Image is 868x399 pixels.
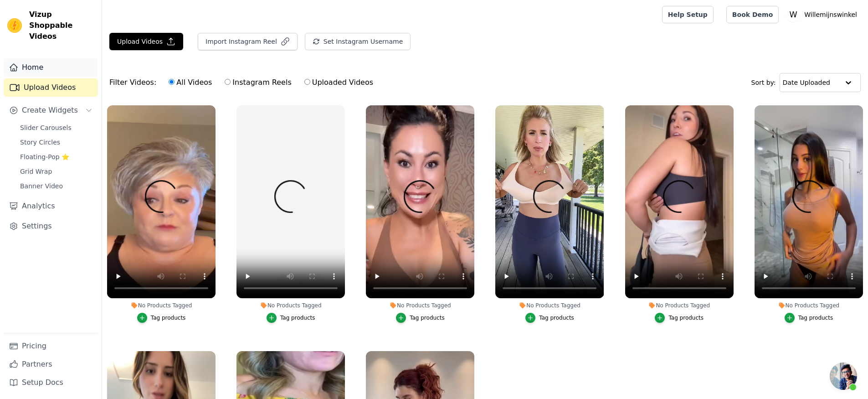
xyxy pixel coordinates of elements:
[396,313,445,323] button: Tag products
[662,6,714,23] a: Help Setup
[4,58,98,77] a: Home
[15,165,98,178] a: Grid Wrap
[4,373,98,392] a: Setup Docs
[4,217,98,235] a: Settings
[801,6,861,23] p: Willemijnswinkel
[20,152,69,161] span: Floating-Pop ⭐
[4,337,98,355] a: Pricing
[539,314,574,321] div: Tag products
[151,314,186,321] div: Tag products
[625,302,734,309] div: No Products Tagged
[830,363,857,390] div: Open chat
[4,355,98,373] a: Partners
[225,79,231,85] input: Instagram Reels
[20,123,72,132] span: Slider Carousels
[525,313,574,323] button: Tag products
[137,313,186,323] button: Tag products
[785,313,833,323] button: Tag products
[169,79,175,85] input: All Videos
[15,121,98,134] a: Slider Carousels
[495,302,604,309] div: No Products Tagged
[304,77,374,88] label: Uploaded Videos
[20,181,63,191] span: Banner Video
[798,314,833,321] div: Tag products
[236,302,345,309] div: No Products Tagged
[4,197,98,215] a: Analytics
[668,314,704,321] div: Tag products
[267,313,315,323] button: Tag products
[20,167,52,176] span: Grid Wrap
[726,6,779,23] a: Book Demo
[366,302,474,309] div: No Products Tagged
[410,314,445,321] div: Tag products
[280,314,315,321] div: Tag products
[790,10,797,19] text: W
[755,302,863,309] div: No Products Tagged
[15,180,98,192] a: Banner Video
[304,79,310,85] input: Uploaded Videos
[29,9,94,42] span: Vizup Shoppable Videos
[109,33,183,50] button: Upload Videos
[15,150,98,163] a: Floating-Pop ⭐
[786,6,861,23] button: W Willemijnswinkel
[20,138,60,147] span: Story Circles
[109,72,378,93] div: Filter Videos:
[15,136,98,149] a: Story Circles
[107,302,216,309] div: No Products Tagged
[7,18,22,33] img: Vizup
[22,105,78,116] span: Create Widgets
[751,73,861,92] div: Sort by:
[168,77,212,88] label: All Videos
[305,33,411,50] button: Set Instagram Username
[4,78,98,97] a: Upload Videos
[224,77,292,88] label: Instagram Reels
[4,101,98,119] button: Create Widgets
[198,33,298,50] button: Import Instagram Reel
[655,313,704,323] button: Tag products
